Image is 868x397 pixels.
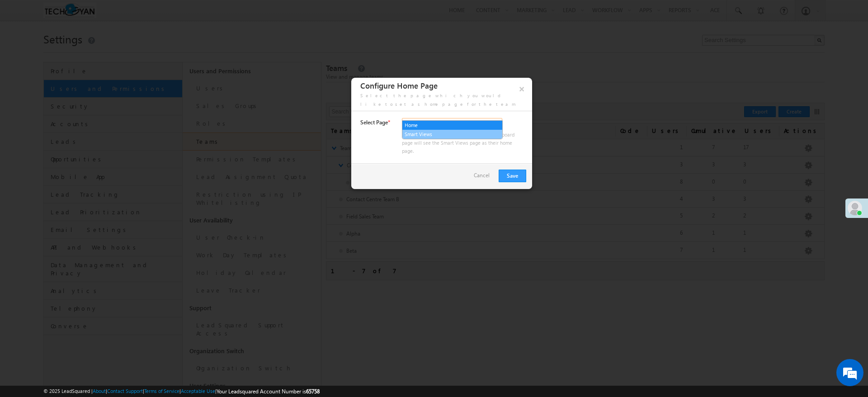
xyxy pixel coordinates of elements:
[15,47,38,59] img: d_60004797649_company_0_60004797649
[499,170,526,182] button: Save
[402,131,523,155] div: ** Users with no permission to view the Dashboard page will see the Smart Views page as their hom...
[402,130,502,138] a: Smart Views
[402,118,502,129] a: Home
[181,388,215,394] a: Acceptable Use
[144,388,179,394] a: Terms of Service
[402,120,503,139] ul: Home
[474,171,494,180] a: Cancel
[107,388,143,394] a: Contact Support
[402,121,502,129] a: Home
[123,279,164,291] em: Start Chat
[47,47,152,59] div: Chat with us now
[360,93,514,107] span: Select the page which you would like to set as home page for the team
[360,80,438,91] span: Configure Home Page
[217,388,320,395] span: Your Leadsquared Account Number is
[306,388,320,395] span: 65758
[43,387,320,396] span: © 2025 LeadSquared | | | | |
[148,5,170,26] div: Minimize live chat window
[93,388,106,394] a: About
[12,84,165,271] textarea: Type your message and hit 'Enter'
[360,118,398,131] div: Select Page
[402,119,491,128] span: Home
[514,81,529,97] button: ×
